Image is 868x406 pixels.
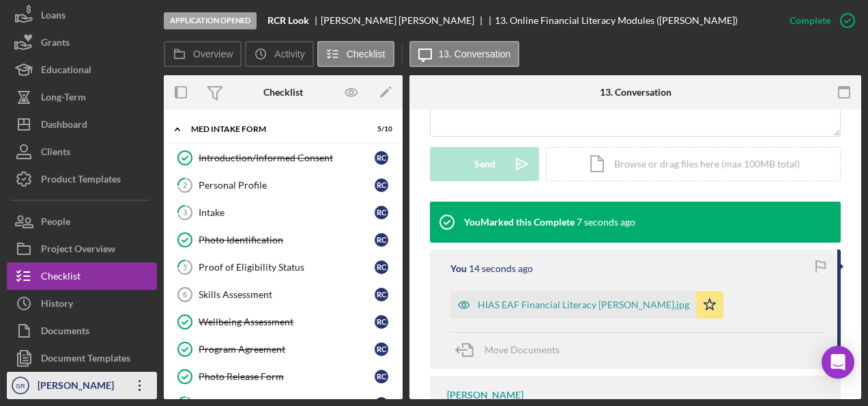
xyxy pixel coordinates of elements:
div: Documents [41,317,89,348]
a: Photo Release FormRC [171,363,396,390]
div: [PERSON_NAME] [447,390,523,401]
div: Intake [199,207,375,218]
a: 2Personal ProfileRC [171,172,396,199]
div: R C [375,233,388,247]
div: 5 / 10 [368,125,392,133]
div: Clients [41,138,70,169]
div: Document Templates [41,344,130,375]
div: Loans [41,1,66,32]
button: Move Documents [450,333,573,367]
button: Complete [776,7,861,34]
div: [PERSON_NAME] [34,372,123,403]
b: RCR Look [267,15,309,26]
div: You [450,263,467,274]
div: Send [474,147,495,181]
button: Checklist [317,41,394,67]
button: Overview [164,41,242,67]
div: Educational [41,56,91,87]
button: Clients [7,138,157,165]
div: Complete [790,7,830,34]
div: Checklist [263,87,303,98]
div: R C [375,206,388,219]
div: R C [375,342,388,356]
div: Skills Assessment [199,289,375,300]
a: 3IntakeRC [171,199,396,226]
div: R C [375,315,388,329]
a: 6Skills AssessmentRC [171,281,396,308]
text: SR [16,382,25,390]
div: Open Intercom Messenger [822,346,854,379]
time: 2025-10-09 13:44 [469,263,533,274]
div: R C [375,151,388,165]
a: Photo IdentificationRC [171,226,396,254]
div: Checklist [41,262,81,293]
div: R C [375,178,388,192]
button: Documents [7,317,157,344]
a: Program AgreementRC [171,336,396,363]
button: Educational [7,56,157,83]
button: Product Templates [7,165,157,193]
button: Long-Term [7,83,157,111]
button: SR[PERSON_NAME] [7,372,157,399]
label: Checklist [347,49,386,59]
span: Move Documents [484,344,560,355]
a: Wellbeing AssessmentRC [171,308,396,336]
div: Personal Profile [199,180,375,191]
tspan: 5 [183,262,187,271]
div: MED Intake Form [191,125,358,133]
button: Project Overview [7,235,157,262]
button: Grants [7,29,157,56]
button: Checklist [7,262,157,290]
tspan: 2 [183,180,187,189]
div: People [41,208,70,239]
div: HIAS EAF Financial Literacy [PERSON_NAME].jpg [478,299,689,310]
div: R C [375,370,388,383]
tspan: 6 [183,290,187,299]
div: Photo Identification [199,234,375,245]
button: Activity [245,41,313,67]
button: Send [430,147,539,181]
div: Photo Release Form [199,371,375,382]
div: Program Agreement [199,344,375,355]
div: Dashboard [41,111,87,141]
label: Overview [193,49,233,59]
label: 13. Conversation [439,49,511,59]
div: [PERSON_NAME] [PERSON_NAME] [321,15,486,26]
div: Project Overview [41,235,115,266]
tspan: 3 [183,208,187,217]
div: Proof of Eligibility Status [199,262,375,273]
div: Long-Term [41,83,86,114]
div: R C [375,288,388,301]
time: 2025-10-09 13:44 [577,217,635,228]
button: Document Templates [7,344,157,372]
button: Dashboard [7,111,157,138]
div: 13. Conversation [600,87,671,98]
a: 5Proof of Eligibility StatusRC [171,254,396,281]
div: Introduction/Informed Consent [199,152,375,163]
div: 13. Online Financial Literacy Modules ([PERSON_NAME]) [495,15,738,26]
div: Application Opened [164,12,257,29]
div: History [41,290,73,321]
div: R C [375,260,388,274]
a: Introduction/Informed ConsentRC [171,144,396,172]
div: Product Templates [41,165,121,196]
button: History [7,290,157,317]
div: Wellbeing Assessment [199,316,375,327]
button: People [7,208,157,235]
button: 13. Conversation [409,41,520,67]
button: Loans [7,1,157,29]
button: HIAS EAF Financial Literacy [PERSON_NAME].jpg [450,291,723,319]
div: You Marked this Complete [464,217,575,228]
